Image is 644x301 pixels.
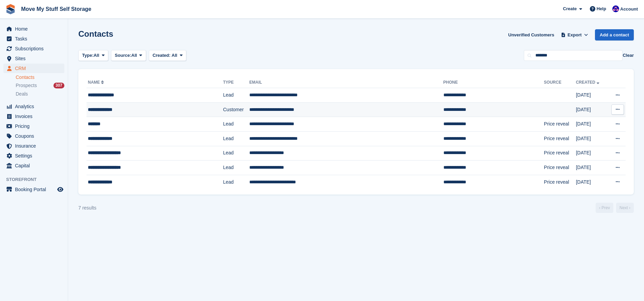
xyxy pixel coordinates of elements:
th: Type [223,77,249,88]
button: Source: All [111,50,146,61]
a: menu [3,54,64,63]
td: Price reveal [544,161,576,175]
a: menu [3,185,64,194]
td: [DATE] [576,175,608,189]
span: Subscriptions [15,44,56,53]
span: Storefront [6,176,68,183]
nav: Page [594,203,635,213]
td: Lead [223,88,249,103]
span: Account [620,6,638,13]
td: Price reveal [544,117,576,132]
span: Help [597,5,606,12]
td: [DATE] [576,131,608,146]
span: Type: [82,52,94,59]
a: menu [3,121,64,131]
td: Lead [223,175,249,189]
a: Add a contact [595,29,634,40]
td: Lead [223,131,249,146]
td: Lead [223,117,249,132]
span: Pricing [15,121,56,131]
td: [DATE] [576,161,608,175]
td: Price reveal [544,131,576,146]
span: Home [15,24,56,34]
div: 7 results [78,204,96,212]
a: menu [3,44,64,53]
a: menu [3,151,64,161]
img: Jade Whetnall [612,5,619,12]
span: Capital [15,161,56,170]
a: Contacts [16,74,64,81]
td: [DATE] [576,146,608,161]
a: Name [88,80,105,85]
a: Move My Stuff Self Storage [18,3,94,15]
a: Deals [16,90,64,98]
span: Created: [153,53,171,58]
a: Created [576,80,601,85]
a: menu [3,141,64,151]
span: Booking Portal [15,185,56,194]
td: Price reveal [544,175,576,189]
span: Create [563,5,577,12]
td: [DATE] [576,88,608,103]
a: menu [3,64,64,73]
h1: Contacts [78,29,113,38]
a: Previous [596,203,613,213]
td: Price reveal [544,146,576,161]
a: Next [616,203,634,213]
a: Preview store [56,185,64,194]
span: All [131,52,137,59]
a: Prospects 307 [16,82,64,89]
span: Settings [15,151,56,161]
span: Invoices [15,112,56,121]
button: Created: All [149,50,186,61]
a: menu [3,112,64,121]
img: stora-icon-8386f47178a22dfd0bd8f6a31ec36ba5ce8667c1dd55bd0f319d3a0aa187defe.svg [5,4,16,14]
a: menu [3,24,64,34]
span: Coupons [15,131,56,141]
a: Unverified Customers [505,29,557,40]
td: Lead [223,146,249,161]
a: menu [3,161,64,170]
button: Clear [623,52,634,59]
span: Prospects [16,82,37,89]
td: Customer [223,102,249,117]
span: Analytics [15,102,56,111]
a: menu [3,131,64,141]
th: Phone [443,77,544,88]
a: menu [3,102,64,111]
button: Export [560,29,590,40]
button: Type: All [78,50,108,61]
td: [DATE] [576,117,608,132]
span: Tasks [15,34,56,44]
span: All [172,53,177,58]
span: Export [568,32,582,38]
th: Email [249,77,443,88]
span: Deals [16,91,28,97]
div: 307 [53,83,64,88]
span: Source: [115,52,131,59]
a: menu [3,34,64,44]
span: Insurance [15,141,56,151]
td: Lead [223,161,249,175]
span: CRM [15,64,56,73]
td: [DATE] [576,102,608,117]
span: Sites [15,54,56,63]
th: Source [544,77,576,88]
span: All [94,52,99,59]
